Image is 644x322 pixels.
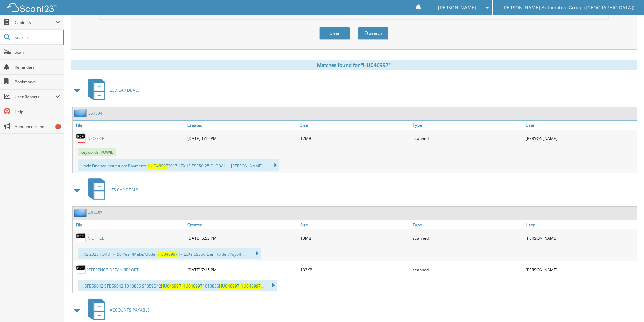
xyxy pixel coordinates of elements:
div: scanned [411,231,524,245]
div: 13MB [299,231,411,245]
span: Scan [15,49,60,55]
a: File [73,121,186,130]
span: Keywords: ROWIE [78,148,116,156]
span: Reminders [15,64,60,70]
a: LFS CAR DEALS [84,176,138,203]
div: [PERSON_NAME] [524,263,637,276]
span: LCD CAR DEALS [110,87,140,93]
img: PDF.png [76,233,86,243]
a: Size [299,121,411,130]
span: HU046997 [148,163,168,169]
div: [DATE] 1:12 PM [186,131,299,145]
a: Size [299,220,411,229]
span: Help [15,109,60,115]
div: [PERSON_NAME] [524,231,637,245]
div: Matches found for "HU046997" [71,60,637,70]
div: ...ock: Finance Institution: Payments: 2017 LEXUS ES350 25 GLOBAL ... [PERSON_NAME]... [78,159,279,171]
div: 12MB [299,131,411,145]
a: REFERENCE DETAIL REPORT [86,267,139,273]
span: Cabinets [15,20,55,25]
span: [PERSON_NAME] Automotive Group ([GEOGRAPHIC_DATA]) [502,6,634,10]
a: User [524,220,637,229]
span: Announcements [15,124,60,129]
a: LCD CAR DEALS [84,77,140,103]
div: scanned [411,263,524,276]
a: 351504 [88,110,102,116]
a: User [524,121,637,130]
div: ... SFB59042 SFB59042 1013886 SFB59042 1013886 ... [78,280,277,291]
span: HU046997 [219,283,239,289]
img: folder2.png [74,208,88,217]
div: [PERSON_NAME] [524,131,637,145]
img: PDF.png [76,265,86,275]
span: [PERSON_NAME] [438,6,476,10]
div: scanned [411,131,524,145]
div: 1 [55,124,61,129]
img: PDF.png [76,133,86,143]
span: LFS CAR DEALS [110,187,138,193]
div: [DATE] 7:15 PM [186,263,299,276]
span: HU046997 [182,283,202,289]
div: [DATE] 5:53 PM [186,231,299,245]
a: 461453 [88,210,102,216]
button: Search [358,27,388,40]
img: scan123-logo-white.svg [7,3,57,12]
a: Created [186,220,299,229]
a: IN OFFICE [86,235,104,241]
div: 133KB [299,263,411,276]
div: ...42 2025 FORD F-150 Year/Make/Model: 17 LEXY ES350 Lien Holder/Payoff ..... [78,248,261,259]
span: User Reports [15,94,55,100]
span: Search [15,34,59,40]
a: Type [411,220,524,229]
a: Type [411,121,524,130]
span: HU046997 [158,251,178,257]
span: Bookmarks [15,79,60,85]
span: ACCOUNTS PAYABLE [110,307,150,313]
span: HU046997 [240,283,261,289]
img: folder2.png [74,109,88,117]
a: IN OFFICE [86,135,104,141]
button: Clear [319,27,350,40]
a: File [73,220,186,229]
span: HU046997 [161,283,181,289]
a: Created [186,121,299,130]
